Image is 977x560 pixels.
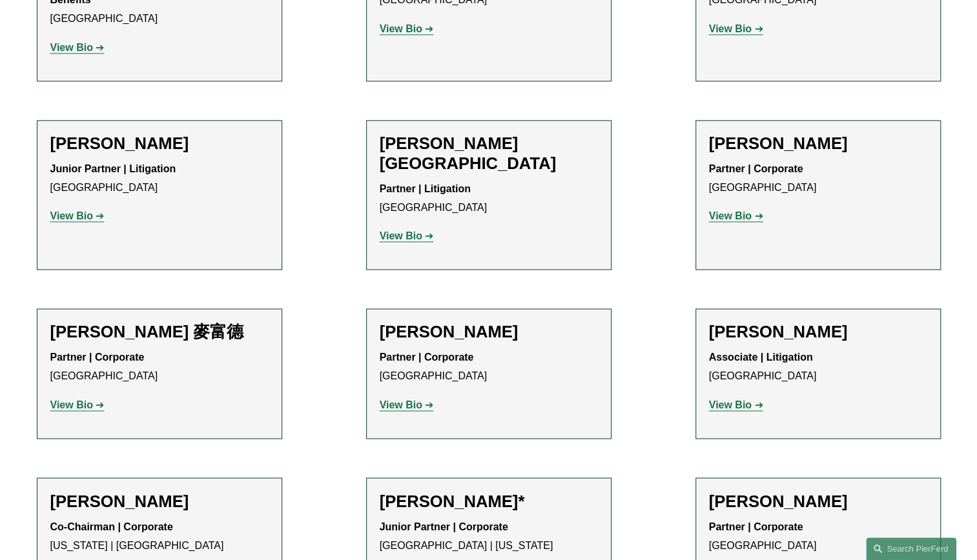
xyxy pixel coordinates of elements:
[50,42,93,53] strong: View Bio
[709,160,927,197] p: [GEOGRAPHIC_DATA]
[709,491,927,511] h2: [PERSON_NAME]
[50,160,269,197] p: [GEOGRAPHIC_DATA]
[50,210,93,221] strong: View Bio
[380,230,422,241] strong: View Bio
[380,322,598,342] h2: [PERSON_NAME]
[380,230,434,241] a: View Bio
[380,399,422,410] strong: View Bio
[709,210,763,221] a: View Bio
[50,517,269,555] p: [US_STATE] | [GEOGRAPHIC_DATA]
[380,521,508,532] strong: Junior Partner | Corporate
[380,134,598,174] h2: [PERSON_NAME][GEOGRAPHIC_DATA]
[50,521,173,532] strong: Co-Chairman | Corporate
[380,180,598,217] p: [GEOGRAPHIC_DATA]
[709,163,803,174] strong: Partner | Corporate
[50,348,269,386] p: [GEOGRAPHIC_DATA]
[709,23,763,34] a: View Bio
[866,537,956,560] a: Search this site
[380,183,471,194] strong: Partner | Litigation
[50,134,269,154] h2: [PERSON_NAME]
[709,348,927,386] p: [GEOGRAPHIC_DATA]
[380,348,598,386] p: [GEOGRAPHIC_DATA]
[709,322,927,342] h2: [PERSON_NAME]
[709,399,752,410] strong: View Bio
[380,23,422,34] strong: View Bio
[380,23,434,34] a: View Bio
[709,210,752,221] strong: View Bio
[50,42,105,53] a: View Bio
[50,322,269,342] h2: [PERSON_NAME] 麥富德
[380,352,474,363] strong: Partner | Corporate
[709,352,813,363] strong: Associate | Litigation
[380,399,434,410] a: View Bio
[50,210,105,221] a: View Bio
[709,521,803,532] strong: Partner | Corporate
[50,163,176,174] strong: Junior Partner | Litigation
[50,352,145,363] strong: Partner | Corporate
[50,491,269,511] h2: [PERSON_NAME]
[50,399,93,410] strong: View Bio
[709,517,927,555] p: [GEOGRAPHIC_DATA]
[709,23,752,34] strong: View Bio
[380,517,598,555] p: [GEOGRAPHIC_DATA] | [US_STATE]
[380,491,598,511] h2: [PERSON_NAME]*
[709,134,927,154] h2: [PERSON_NAME]
[709,399,763,410] a: View Bio
[50,399,105,410] a: View Bio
